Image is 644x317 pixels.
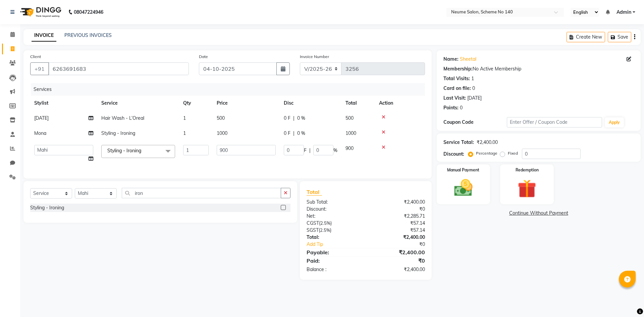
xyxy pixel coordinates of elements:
div: Points: [443,104,459,111]
div: ( ) [302,220,366,227]
div: Paid: [302,257,366,265]
div: Services [31,83,430,96]
span: Styling - Ironing [107,148,141,154]
div: Discount: [443,151,464,158]
span: 1 [183,130,186,136]
div: ₹2,285.71 [366,213,430,220]
span: | [293,115,294,122]
label: Percentage [476,150,497,156]
b: 08047224946 [74,3,103,21]
div: Payable: [302,248,366,256]
div: Service Total: [443,139,474,146]
div: ₹0 [376,241,430,248]
input: Search by Name/Mobile/Email/Code [48,62,189,75]
a: PREVIOUS INVOICES [64,32,112,38]
label: Date [199,54,208,60]
span: CGST [307,220,319,226]
div: ₹57.14 [366,227,430,234]
div: Net: [302,213,366,220]
span: 500 [345,115,354,121]
span: Hair Wash - L’Oreal [101,115,144,121]
span: Mona [34,130,46,136]
button: Apply [605,117,624,127]
div: No Active Membership [443,65,634,72]
div: Discount: [302,206,366,213]
th: Disc [280,96,341,111]
a: Sheetal [460,56,476,63]
div: Total Visits: [443,75,470,82]
div: Coupon Code [443,119,507,126]
div: ₹2,400.00 [366,248,430,256]
span: 0 F [284,130,290,137]
span: % [333,147,337,154]
span: 1 [183,115,186,121]
div: Card on file: [443,85,471,92]
div: 1 [471,75,474,82]
span: | [293,130,294,137]
div: ₹57.14 [366,220,430,227]
div: 0 [460,104,463,111]
span: F [304,147,307,154]
span: Total [307,189,322,196]
label: Invoice Number [300,54,329,60]
span: SGST [307,227,319,233]
button: Save [608,32,631,42]
button: Create New [567,32,605,42]
input: Enter Offer / Coupon Code [507,117,602,127]
span: 0 % [297,115,305,122]
a: Continue Without Payment [438,210,639,217]
button: +91 [30,62,49,75]
img: _cash.svg [448,177,479,199]
label: Client [30,54,41,60]
div: ₹2,400.00 [366,199,430,206]
span: 1000 [217,130,227,136]
div: [DATE] [467,95,482,102]
div: ₹2,400.00 [366,234,430,241]
div: Last Visit: [443,95,466,102]
a: Add Tip [302,241,376,248]
div: Name: [443,56,459,63]
span: 0 F [284,115,290,122]
span: 1000 [345,130,356,136]
th: Stylist [30,96,97,111]
div: ₹2,400.00 [477,139,498,146]
span: 900 [345,145,354,151]
span: 500 [217,115,225,121]
div: ( ) [302,227,366,234]
span: 0 % [297,130,305,137]
span: | [309,147,311,154]
th: Qty [179,96,213,111]
a: INVOICE [32,30,56,42]
span: Styling - Ironing [101,130,135,136]
label: Redemption [516,167,539,173]
div: Total: [302,234,366,241]
span: 2.5% [320,227,330,233]
div: Sub Total: [302,199,366,206]
span: [DATE] [34,115,49,121]
div: Membership: [443,65,473,72]
div: Styling - Ironing [30,204,64,211]
label: Fixed [508,150,518,156]
img: logo [17,3,63,21]
th: Action [375,96,425,111]
th: Total [341,96,375,111]
div: 0 [472,85,475,92]
input: Search or Scan [122,188,281,198]
th: Price [213,96,280,111]
span: Admin [616,9,631,16]
th: Service [97,96,179,111]
img: _gift.svg [512,177,542,200]
a: x [141,148,144,154]
div: ₹0 [366,206,430,213]
div: ₹0 [366,257,430,265]
label: Manual Payment [447,167,479,173]
span: 2.5% [320,220,330,226]
div: ₹2,400.00 [366,266,430,273]
div: Balance : [302,266,366,273]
